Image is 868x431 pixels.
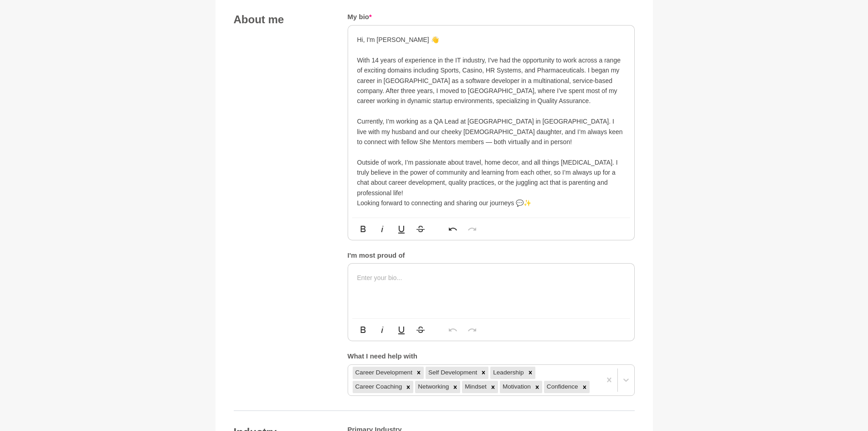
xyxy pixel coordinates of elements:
button: Underline (Ctrl+U) [393,321,410,339]
p: Currently, I’m working as a QA Lead at [GEOGRAPHIC_DATA] in [GEOGRAPHIC_DATA]. I live with my hus... [357,116,625,147]
button: Bold (Ctrl+B) [354,321,372,339]
button: Redo (Ctrl+Shift+Z) [463,321,481,339]
h5: I'm most proud of [348,251,635,260]
button: Redo (Ctrl+Shift+Z) [463,220,481,238]
button: Undo (Ctrl+Z) [444,321,462,339]
div: Leadership [490,367,525,379]
div: Confidence [544,381,580,393]
h5: What I need help with [348,352,635,361]
div: Mindset [462,381,488,393]
button: Italic (Ctrl+I) [374,321,391,339]
button: Underline (Ctrl+U) [393,220,410,238]
button: Strikethrough (Ctrl+S) [412,321,429,339]
h4: About me [234,13,329,26]
div: Career Development [353,367,414,379]
p: Outside of work, I’m passionate about travel, home decor, and all things [MEDICAL_DATA]. I truly ... [357,157,625,198]
div: Self Development [426,367,478,379]
div: Career Coaching [353,381,404,393]
p: Looking forward to connecting and sharing our journeys 💬✨ [357,198,625,208]
p: Hi, I'm [PERSON_NAME] 👋 [357,35,625,45]
p: With 14 years of experience in the IT industry, I’ve had the opportunity to work across a range o... [357,55,625,106]
h5: My bio [348,13,635,21]
div: Networking [415,381,450,393]
div: Motivation [500,381,532,393]
button: Bold (Ctrl+B) [354,220,372,238]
